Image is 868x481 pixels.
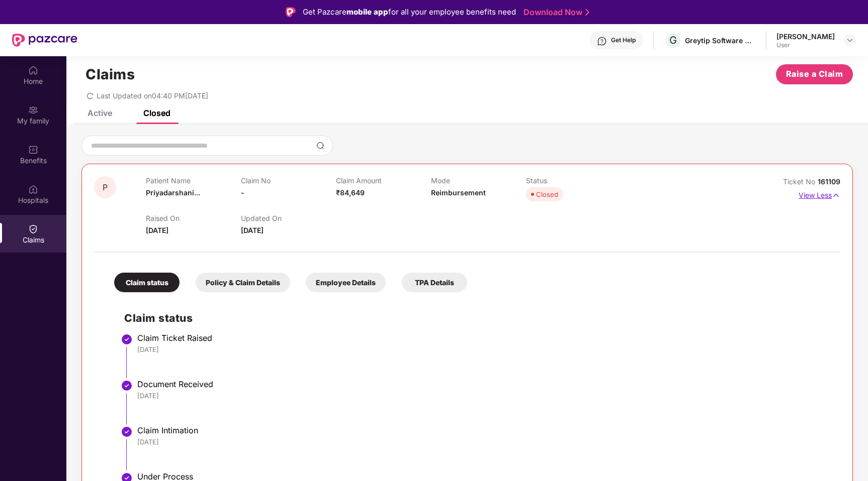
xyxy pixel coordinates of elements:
img: svg+xml;base64,PHN2ZyBpZD0iQmVuZWZpdHMiIHhtbG5zPSJodHRwOi8vd3d3LnczLm9yZy8yMDAwL3N2ZyIgd2lkdGg9Ij... [28,145,38,155]
img: svg+xml;base64,PHN2ZyBpZD0iU3RlcC1Eb25lLTMyeDMyIiB4bWxucz0iaHR0cDovL3d3dy53My5vcmcvMjAwMC9zdmciIH... [121,380,133,392]
img: New Pazcare Logo [12,34,77,47]
p: Raised On [146,214,241,222]
span: Last Updated on 04:40 PM[DATE] [97,91,208,100]
span: redo [86,91,94,100]
div: Get Help [611,36,636,44]
div: Claim Ticket Raised [137,333,830,343]
div: [DATE] [137,437,830,446]
span: G [669,34,677,46]
img: svg+xml;base64,PHN2ZyBpZD0iU3RlcC1Eb25lLTMyeDMyIiB4bWxucz0iaHR0cDovL3d3dy53My5vcmcvMjAwMC9zdmciIH... [121,333,133,345]
div: User [776,41,835,49]
p: Claim Amount [336,176,431,185]
div: Employee Details [306,273,386,292]
img: svg+xml;base64,PHN2ZyB4bWxucz0iaHR0cDovL3d3dy53My5vcmcvMjAwMC9zdmciIHdpZHRoPSIxNyIgaGVpZ2h0PSIxNy... [832,190,840,201]
span: ₹84,649 [336,188,365,197]
p: Claim No [241,176,336,185]
img: svg+xml;base64,PHN2ZyBpZD0iRHJvcGRvd24tMzJ4MzIiIHhtbG5zPSJodHRwOi8vd3d3LnczLm9yZy8yMDAwL3N2ZyIgd2... [846,36,854,44]
img: svg+xml;base64,PHN2ZyB3aWR0aD0iMjAiIGhlaWdodD0iMjAiIHZpZXdCb3g9IjAgMCAyMCAyMCIgZmlsbD0ibm9uZSIgeG... [28,105,38,115]
span: Raise a Claim [786,68,843,80]
div: Closed [143,108,170,118]
span: [DATE] [241,226,264,234]
span: Reimbursement [431,188,486,197]
img: svg+xml;base64,PHN2ZyBpZD0iU2VhcmNoLTMyeDMyIiB4bWxucz0iaHR0cDovL3d3dy53My5vcmcvMjAwMC9zdmciIHdpZH... [316,142,324,150]
div: Get Pazcare for all your employee benefits need [303,6,516,18]
img: Stroke [585,7,589,18]
img: Logo [286,7,296,17]
div: Claim Intimation [137,425,830,435]
p: Updated On [241,214,336,222]
p: View Less [799,187,840,201]
p: Patient Name [146,176,241,185]
div: [PERSON_NAME] [776,32,835,41]
span: [DATE] [146,226,168,234]
span: - [241,188,244,197]
div: [DATE] [137,391,830,400]
h2: Claim status [124,310,830,326]
div: [DATE] [137,345,830,354]
img: svg+xml;base64,PHN2ZyBpZD0iU3RlcC1Eb25lLTMyeDMyIiB4bWxucz0iaHR0cDovL3d3dy53My5vcmcvMjAwMC9zdmciIH... [121,426,133,438]
div: Document Received [137,379,830,389]
span: 161109 [818,177,840,186]
div: Greytip Software Private Limited [685,36,755,45]
img: svg+xml;base64,PHN2ZyBpZD0iSG9zcGl0YWxzIiB4bWxucz0iaHR0cDovL3d3dy53My5vcmcvMjAwMC9zdmciIHdpZHRoPS... [28,184,38,194]
h1: Claims [85,66,135,83]
span: P [103,183,108,192]
div: Claim status [114,273,180,292]
div: Active [88,108,112,118]
img: svg+xml;base64,PHN2ZyBpZD0iSG9tZSIgeG1sbnM9Imh0dHA6Ly93d3cudzMub3JnLzIwMDAvc3ZnIiB3aWR0aD0iMjAiIG... [28,65,38,75]
button: Raise a Claim [776,64,853,84]
p: Status [526,176,621,185]
img: svg+xml;base64,PHN2ZyBpZD0iSGVscC0zMngzMiIgeG1sbnM9Imh0dHA6Ly93d3cudzMub3JnLzIwMDAvc3ZnIiB3aWR0aD... [597,36,607,46]
a: Download Now [524,7,586,18]
strong: mobile app [346,7,388,17]
span: Priyadarshani... [146,188,200,197]
div: Policy & Claim Details [196,273,290,292]
div: Closed [536,189,558,199]
p: Mode [431,176,526,185]
span: Ticket No [783,177,818,186]
div: TPA Details [402,273,467,292]
img: svg+xml;base64,PHN2ZyBpZD0iQ2xhaW0iIHhtbG5zPSJodHRwOi8vd3d3LnczLm9yZy8yMDAwL3N2ZyIgd2lkdGg9IjIwIi... [28,224,38,234]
